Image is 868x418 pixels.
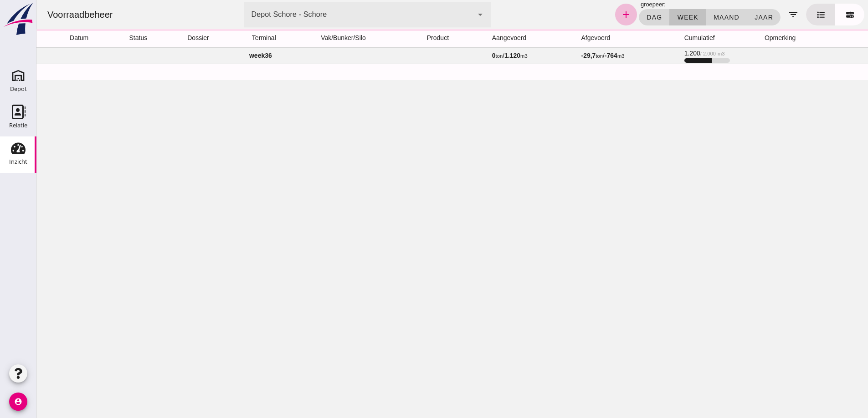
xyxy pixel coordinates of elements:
button: week [633,9,669,25]
th: datum [26,29,85,47]
span: maand [677,14,703,21]
i: arrow_drop_down [438,9,449,20]
span: week [640,14,662,21]
strong: -764 [568,52,581,59]
small: m3 [484,53,491,59]
strong: 0 [456,52,459,59]
div: Relatie [9,122,27,128]
button: dag [602,9,633,25]
th: aangevoerd [448,29,538,47]
th: product [383,29,448,47]
small: m3 [581,53,588,59]
th: terminal [208,29,277,47]
strong: -29,7 [544,52,559,59]
i: account_circle [9,393,27,411]
th: afgevoerd [537,29,640,47]
span: / [456,52,491,59]
button: jaar [710,9,744,25]
small: ton [559,53,566,59]
button: maand [669,9,710,25]
div: Depot [10,86,27,92]
th: status [86,29,144,47]
div: Voorraadbeheer [4,8,83,21]
th: dossier [144,29,208,47]
span: 1.200 [648,50,688,57]
th: opmerking [721,29,802,47]
th: vak/bunker/silo [277,29,383,47]
div: Depot Schore - Schore [215,9,290,20]
i: add [584,9,595,20]
small: / 2.000 [664,51,679,56]
i: filter_list [751,9,762,20]
small: m3 [681,51,688,56]
div: Inzicht [9,159,27,165]
span: / [544,52,588,59]
img: logo-small.a267ee39.svg [2,2,35,36]
th: cumulatief [641,29,721,47]
small: ton [459,53,467,59]
strong: 1.120 [468,52,484,59]
span: dag [610,14,626,21]
span: jaar [718,14,737,21]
